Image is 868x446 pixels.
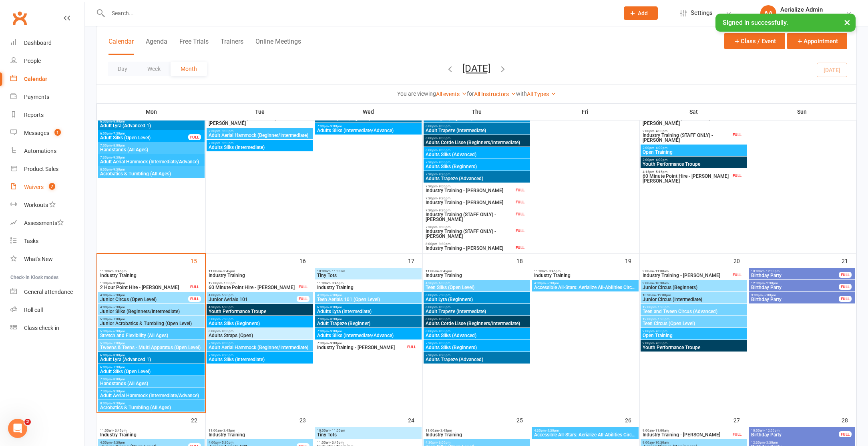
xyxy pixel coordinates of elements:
input: Search... [106,8,613,19]
span: 7:00pm [100,144,203,147]
button: Trainers [221,38,243,55]
span: Adult Trapeze (Intermediate) [425,309,528,314]
button: Class / Event [724,33,785,49]
span: - 9:30pm [437,197,450,200]
span: Junior Aerials 101 [208,297,297,302]
span: Adults Trapeze (Advanced) [425,357,528,362]
span: Stretch and Flexibility (All Ages) [100,333,203,338]
span: Industry Training - [PERSON_NAME] [317,345,406,350]
span: Adult Lyra (Advanced 1) [100,123,203,128]
span: Adults Silks (Intermediate) [208,357,311,362]
span: 9:00am [642,269,731,273]
span: Industry Training (STAFF ONLY) - [PERSON_NAME] [425,229,514,239]
span: Adult Trapeze (Beginner) [317,321,420,326]
span: Youth Performance Troupe [642,345,745,350]
span: Adults Silks (Beginners) [425,164,528,169]
span: 6:00pm [425,317,528,321]
div: 18 [516,254,531,267]
span: Junior Acrobatics & Tumbling (Open Level) [100,321,203,326]
a: Messages 1 [10,124,84,142]
span: - 8:00pm [437,305,450,309]
span: Adult Aerial Hammock (Beginner/Intermediate) [208,133,311,138]
span: - 5:30pm [546,281,559,285]
span: - 9:30pm [437,173,450,176]
div: FULL [514,211,526,217]
span: 6:00pm [208,317,311,321]
span: - 3:45pm [330,281,344,285]
span: Adults Straps (Open) [208,333,311,338]
span: - 12:00pm [656,293,671,297]
span: 12:00pm [642,305,745,309]
a: People [10,52,84,70]
span: 4:30pm [317,293,420,297]
a: Calendar [10,70,84,88]
button: Calendar [108,38,134,55]
span: Industry Training (STAFF ONLY) - [PERSON_NAME] [642,116,731,126]
span: - 7:30pm [112,366,125,369]
div: 20 [733,254,748,267]
span: 5:30pm [100,342,203,345]
a: Assessments [10,214,84,232]
div: People [24,58,41,64]
button: Add [624,6,658,20]
span: Adults Silks (Beginners) [208,321,311,326]
span: 6:00pm [425,293,528,297]
div: Calendar [24,76,47,82]
span: - 9:30pm [220,141,233,145]
span: - 9:00pm [329,329,342,333]
a: Tasks [10,232,84,250]
span: - 9:30pm [437,354,450,357]
span: Adult Silks (Open Level) [100,135,189,140]
span: - 9:30pm [437,225,450,229]
a: Waivers 7 [10,178,84,196]
span: 10:00am [751,269,840,273]
a: All Instructors [474,91,516,97]
span: - 2:30pm [765,281,778,285]
span: - 3:45pm [439,269,452,273]
th: Tue [205,103,314,120]
strong: for [467,90,474,97]
th: Sat [639,103,748,120]
span: Accessible All-Stars: Aerialize All-Abilities Circ... [534,285,637,290]
span: - 7:30pm [112,132,125,135]
div: Aerialize [780,13,823,20]
span: 11:00am [317,281,420,285]
span: Signed in successfully. [723,19,788,26]
button: Month [171,62,207,76]
span: - 8:00pm [437,125,450,128]
span: Adult Trapeze (Intermediate) [425,128,528,133]
span: Birthday Party [751,273,840,278]
span: 11:00am [100,269,203,273]
span: 8:00pm [425,242,514,246]
strong: You are viewing [397,90,436,97]
span: 2:00pm [642,129,731,133]
div: AA [760,5,776,21]
span: 12:00pm [208,281,297,285]
div: Workouts [24,202,48,208]
span: 6:00pm [425,125,528,128]
span: Adult Lyra (Advanced 1) [100,357,203,362]
span: Handstands (All Ages) [100,381,203,386]
div: FULL [405,344,418,350]
span: 9:00am [642,281,745,285]
span: - 6:30pm [220,305,233,309]
span: Add [638,10,648,16]
div: Payments [24,94,49,100]
span: Adults Corde Lisse (Beginners/Intermediate) [425,321,528,326]
span: Adults Lyra (Intermediate) [317,309,420,314]
span: 6:00pm [425,137,528,140]
span: 11:00am [534,269,637,273]
span: - 4:00pm [654,342,667,345]
span: 7:30pm [425,161,528,164]
iframe: Intercom live chat [8,419,27,438]
span: - 5:30pm [220,293,233,297]
span: 4:00pm [100,293,189,297]
span: 2 [24,419,31,425]
button: Online Meetings [255,38,301,55]
a: Automations [10,142,84,160]
span: Industry Training [425,273,528,278]
div: FULL [297,284,309,290]
span: 10:00am [317,269,420,273]
div: Messages [24,130,49,136]
div: Reports [24,112,44,118]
